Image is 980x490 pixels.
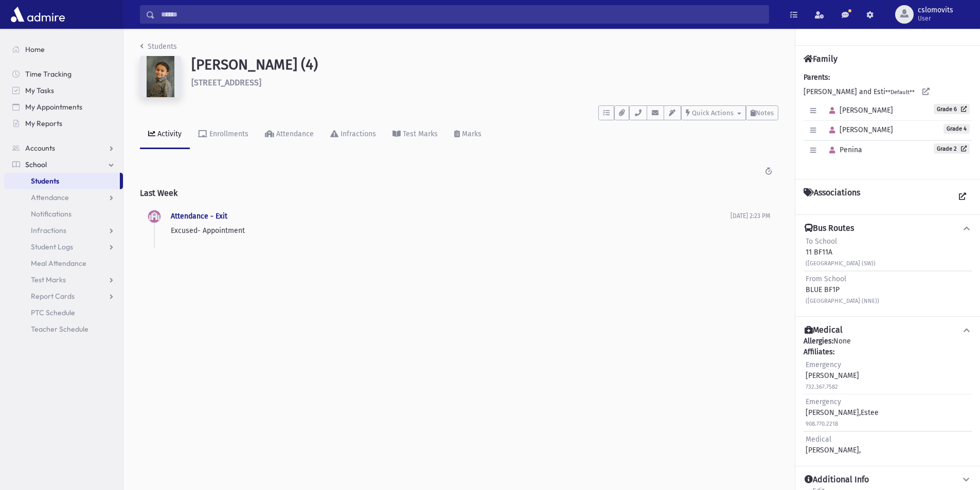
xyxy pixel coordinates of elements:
[825,106,893,115] span: [PERSON_NAME]
[681,105,746,120] button: Quick Actions
[207,130,248,138] div: Enrollments
[155,5,769,24] input: Search
[4,239,123,255] a: Student Logs
[4,82,123,99] a: My Tasks
[804,336,972,458] div: None
[338,130,376,138] div: Infractions
[25,102,82,112] span: My Appointments
[4,41,123,58] a: Home
[4,206,123,222] a: Notifications
[825,146,862,154] span: Penina
[943,124,970,134] span: Grade 4
[274,130,314,138] div: Attendance
[4,288,123,304] a: Report Cards
[31,275,66,284] span: Test Marks
[25,119,62,128] span: My Reports
[805,475,869,485] h4: Additional Info
[804,72,972,171] div: [PERSON_NAME] and Esti
[934,143,970,154] a: Grade 2
[25,45,45,54] span: Home
[806,237,837,246] span: To School
[806,396,879,429] div: [PERSON_NAME],Estee
[155,130,182,138] div: Activity
[934,104,970,114] a: Grade 6
[806,274,879,306] div: BLUE BF1P
[25,69,72,79] span: Time Tracking
[804,223,972,234] button: Bus Routes
[384,120,446,149] a: Test Marks
[806,359,859,392] div: [PERSON_NAME]
[25,143,55,153] span: Accounts
[804,54,838,64] h4: Family
[460,130,482,138] div: Marks
[322,120,384,149] a: Infractions
[730,212,770,220] span: [DATE] 2:23 PM
[31,176,59,186] span: Students
[806,434,861,456] div: [PERSON_NAME],
[953,188,972,206] a: View all Associations
[4,99,123,115] a: My Appointments
[4,140,123,156] a: Accounts
[804,337,833,346] b: Allergies:
[257,120,322,149] a: Attendance
[918,6,953,14] span: cslomovits
[140,120,190,149] a: Activity
[746,105,778,120] button: Notes
[804,325,972,336] button: Medical
[140,41,177,56] nav: breadcrumb
[8,4,67,25] img: AdmirePro
[4,156,123,173] a: School
[806,298,879,304] small: ([GEOGRAPHIC_DATA] (NNE))
[806,435,831,444] span: Medical
[190,120,257,149] a: Enrollments
[806,397,841,406] span: Emergency
[805,325,843,336] h4: Medical
[4,271,123,288] a: Test Marks
[171,225,730,236] p: Excused- Appointment
[25,86,54,95] span: My Tasks
[31,324,88,334] span: Teacher Schedule
[31,209,72,219] span: Notifications
[806,275,846,283] span: From School
[756,109,774,117] span: Notes
[31,226,66,235] span: Infractions
[191,78,778,87] h6: [STREET_ADDRESS]
[4,66,123,82] a: Time Tracking
[4,222,123,239] a: Infractions
[31,193,69,202] span: Attendance
[191,56,778,74] h1: [PERSON_NAME] (4)
[4,189,123,206] a: Attendance
[4,255,123,271] a: Meal Attendance
[806,421,838,427] small: 908.770.2218
[140,180,778,206] h2: Last Week
[4,321,123,337] a: Teacher Schedule
[804,73,830,82] b: Parents:
[804,475,972,485] button: Additional Info
[171,212,227,221] a: Attendance - Exit
[806,384,838,390] small: 732.367.7582
[825,125,893,134] span: [PERSON_NAME]
[804,188,860,206] h4: Associations
[31,259,86,268] span: Meal Attendance
[4,173,120,189] a: Students
[805,223,854,234] h4: Bus Routes
[806,260,876,267] small: ([GEOGRAPHIC_DATA] (SW))
[446,120,490,149] a: Marks
[918,14,953,23] span: User
[4,304,123,321] a: PTC Schedule
[401,130,438,138] div: Test Marks
[25,160,47,169] span: School
[692,109,734,117] span: Quick Actions
[4,115,123,132] a: My Reports
[804,348,834,356] b: Affiliates:
[806,360,841,369] span: Emergency
[140,42,177,51] a: Students
[31,242,73,251] span: Student Logs
[31,292,75,301] span: Report Cards
[31,308,75,317] span: PTC Schedule
[806,236,876,268] div: 11 BF11A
